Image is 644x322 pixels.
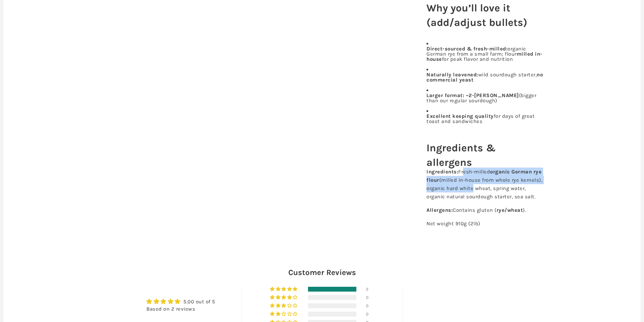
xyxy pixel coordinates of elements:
[426,2,527,29] b: Why you’ll love it (add/adjust bullets)
[426,142,496,169] b: Ingredients & allergens
[183,299,215,305] a: 5.00 out of 5
[426,114,544,124] p: for days of great toast and sandwiches
[426,72,478,78] b: Naturally leavened:
[426,220,480,227] span: Net weight 910g (2lb)
[146,305,215,313] div: Based on 2 reviews
[426,51,542,62] b: milled in-house
[146,297,215,305] div: Average rating is 5.00 stars
[426,207,453,213] b: Allergens:
[426,72,543,83] b: no commercial yeast
[426,169,458,175] b: Ingredients:
[426,92,464,98] b: Larger format:
[426,169,541,183] b: organic German rye flour
[478,72,537,78] span: wild sourdough starter,
[366,287,374,292] div: 2
[497,207,523,213] b: rye/wheat
[270,287,299,292] div: 100% (2) reviews with 5 star rating
[466,92,519,98] b: ~2-[PERSON_NAME]
[426,168,544,201] p: Fresh-milled (milled in-house from whole rye kernels), organic hard white wheat, spring water, or...
[426,46,544,62] p: organic German rye from a small farm; flour for peak flavor and nutrition
[426,206,544,214] p: Contains gluten ( ).
[426,46,508,52] b: Direct-sourced & fresh-milled:
[121,267,524,278] h2: Customer Reviews
[426,93,544,103] p: (bigger than our regular sourdough)
[426,113,494,119] b: Excellent keeping quality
